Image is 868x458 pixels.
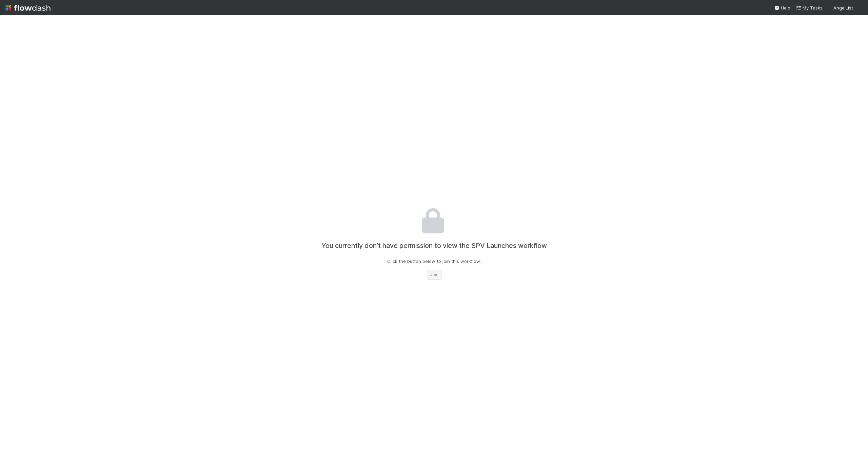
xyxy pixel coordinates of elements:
p: Click the button below to join this workflow. [387,258,481,265]
img: avatar_c5d21822-b33e-464f-859b-0ce9ec16732a.png [856,5,863,12]
button: Join [427,270,441,279]
div: Help [774,4,790,11]
span: AngelList [833,5,853,11]
a: My Tasks [796,4,823,11]
h4: You currently don’t have permission to view the SPV Launches workflow [321,242,547,250]
img: logo-inverted-e16ddd16eac7371096b0.svg [5,2,51,14]
span: My Tasks [796,5,823,11]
